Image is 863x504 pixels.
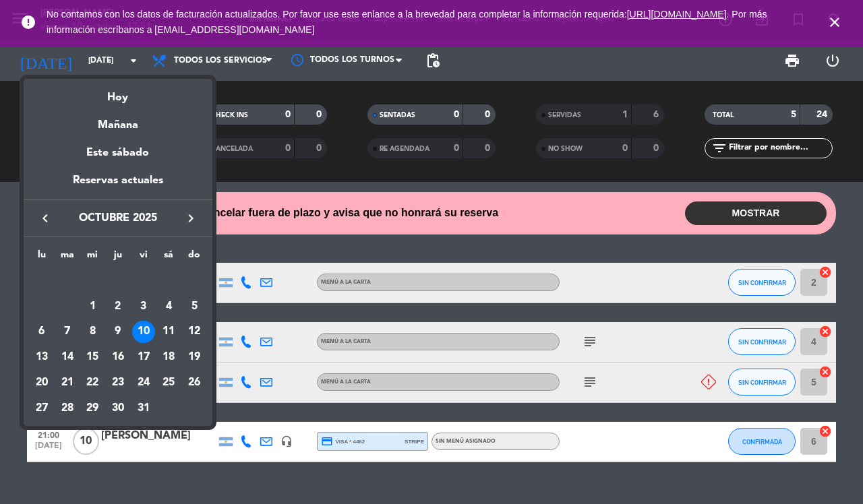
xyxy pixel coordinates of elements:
td: 10 de octubre de 2025 [131,319,156,345]
td: 23 de octubre de 2025 [105,370,131,396]
td: 27 de octubre de 2025 [29,396,55,421]
div: 27 [30,397,53,420]
button: keyboard_arrow_right [179,210,203,227]
td: 20 de octubre de 2025 [29,370,55,396]
div: 20 [30,371,53,394]
div: 10 [132,321,155,344]
th: lunes [29,247,55,268]
th: miércoles [80,247,105,268]
div: 19 [183,346,206,369]
td: 3 de octubre de 2025 [131,294,156,319]
div: Este sábado [24,134,212,172]
div: 14 [56,346,79,369]
td: 4 de octubre de 2025 [156,294,182,319]
td: 17 de octubre de 2025 [131,344,156,370]
div: 21 [56,371,79,394]
div: Mañana [24,106,212,134]
div: Hoy [24,79,212,106]
i: keyboard_arrow_left [37,210,53,226]
td: 29 de octubre de 2025 [80,396,105,421]
td: 24 de octubre de 2025 [131,370,156,396]
div: 6 [30,321,53,344]
div: 16 [107,346,129,369]
div: 11 [157,321,180,344]
div: 7 [56,321,79,344]
div: 26 [183,371,206,394]
div: 18 [157,346,180,369]
td: 25 de octubre de 2025 [156,370,182,396]
div: 30 [107,397,129,420]
div: 31 [132,397,155,420]
th: sábado [156,247,182,268]
td: 13 de octubre de 2025 [29,344,55,370]
th: jueves [105,247,131,268]
td: 5 de octubre de 2025 [181,294,207,319]
div: 2 [107,295,129,318]
td: 12 de octubre de 2025 [181,319,207,345]
td: 22 de octubre de 2025 [80,370,105,396]
td: 8 de octubre de 2025 [80,319,105,345]
div: 24 [132,371,155,394]
div: 1 [81,295,104,318]
th: viernes [131,247,156,268]
div: 12 [183,321,206,344]
td: OCT. [29,268,207,294]
div: 15 [81,346,104,369]
td: 26 de octubre de 2025 [181,370,207,396]
div: 8 [81,321,104,344]
div: 23 [107,371,129,394]
td: 11 de octubre de 2025 [156,319,182,345]
th: martes [55,247,80,268]
div: 22 [81,371,104,394]
div: 5 [183,295,206,318]
td: 21 de octubre de 2025 [55,370,80,396]
div: 13 [30,346,53,369]
div: 25 [157,371,180,394]
div: 4 [157,295,180,318]
div: 3 [132,295,155,318]
div: Reservas actuales [24,172,212,199]
td: 7 de octubre de 2025 [55,319,80,345]
td: 18 de octubre de 2025 [156,344,182,370]
td: 19 de octubre de 2025 [181,344,207,370]
td: 9 de octubre de 2025 [105,319,131,345]
td: 1 de octubre de 2025 [80,294,105,319]
span: octubre 2025 [57,210,179,227]
td: 30 de octubre de 2025 [105,396,131,421]
td: 6 de octubre de 2025 [29,319,55,345]
button: keyboard_arrow_left [33,210,57,227]
div: 9 [107,321,129,344]
div: 28 [56,397,79,420]
td: 14 de octubre de 2025 [55,344,80,370]
div: 29 [81,397,104,420]
i: keyboard_arrow_right [183,210,199,226]
td: 31 de octubre de 2025 [131,396,156,421]
div: 17 [132,346,155,369]
th: domingo [181,247,207,268]
td: 16 de octubre de 2025 [105,344,131,370]
td: 28 de octubre de 2025 [55,396,80,421]
td: 2 de octubre de 2025 [105,294,131,319]
td: 15 de octubre de 2025 [80,344,105,370]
